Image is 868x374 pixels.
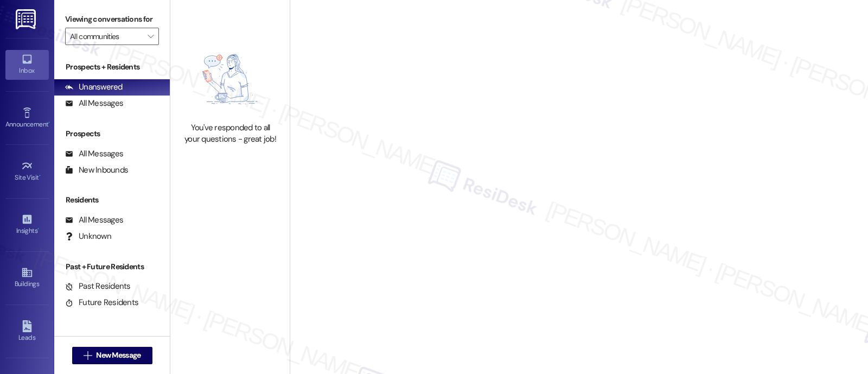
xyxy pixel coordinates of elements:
div: All Messages [65,98,123,109]
a: Inbox [5,50,49,79]
a: Site Visit • [5,157,49,186]
a: Buildings [5,263,49,293]
label: Viewing conversations for [65,11,159,28]
a: Insights • [5,210,49,239]
div: All Messages [65,214,123,226]
div: Prospects + Residents [54,61,170,73]
span: • [39,172,41,180]
div: Past Residents [65,281,131,292]
div: Prospects [54,128,170,140]
span: • [37,225,39,233]
div: Future Residents [65,297,138,308]
span: • [48,119,50,126]
img: ResiDesk Logo [16,9,38,29]
div: New Inbounds [65,164,128,176]
div: You've responded to all your questions - great job! [182,122,278,145]
button: New Message [72,347,152,364]
input: All communities [70,28,142,45]
a: Leads [5,317,49,346]
i:  [148,32,154,41]
div: All Messages [65,148,123,160]
img: empty-state [182,42,278,117]
div: Unknown [65,231,111,242]
div: Unanswered [65,81,123,93]
div: Past + Future Residents [54,261,170,272]
div: Residents [54,194,170,206]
